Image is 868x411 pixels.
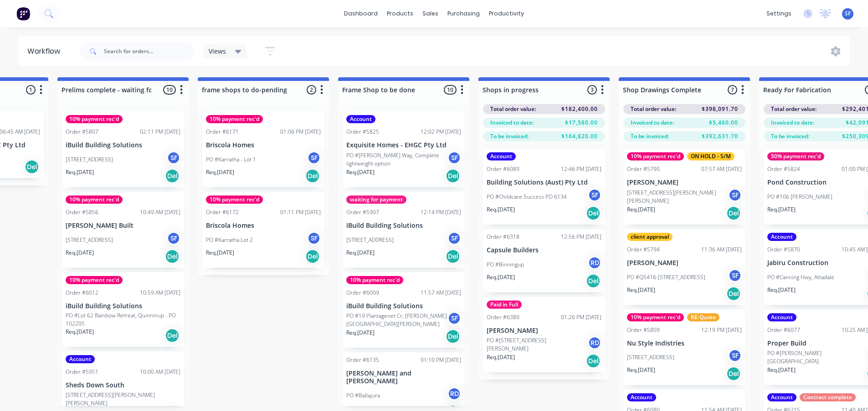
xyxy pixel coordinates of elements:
[771,132,809,140] span: To be invoiced:
[631,119,674,127] span: Invoiced to date:
[447,151,461,165] div: SF
[206,141,321,149] p: Briscola Homes
[767,233,796,241] div: Account
[280,208,321,216] div: 01:11 PM [DATE]
[767,366,796,374] p: Req. [DATE]
[202,111,324,187] div: 10% payment rec'dOrder #617101:06 PM [DATE]Briscola HomesPO #Karratha - Lot 1SFReq.[DATE]Del
[305,169,320,183] div: Del
[206,208,239,216] div: Order #6172
[447,387,461,401] div: RD
[66,195,123,204] div: 10% payment rec'd
[421,128,461,136] div: 12:02 PM [DATE]
[66,128,98,136] div: Order #5807
[206,168,234,176] p: Req. [DATE]
[346,302,461,310] p: iBuild Building Solutions
[346,329,375,337] p: Req. [DATE]
[140,289,180,297] div: 10:59 AM [DATE]
[726,206,741,221] div: Del
[627,353,674,361] p: [STREET_ADDRESS]
[66,249,94,257] p: Req. [DATE]
[209,46,226,56] span: Views
[446,329,460,344] div: Del
[588,336,601,350] div: RD
[586,274,601,288] div: Del
[845,10,851,18] span: SF
[728,349,742,362] div: SF
[561,165,601,173] div: 12:46 PM [DATE]
[487,313,519,321] div: Order #6389
[767,193,832,201] p: PO #106 [PERSON_NAME]
[623,310,745,386] div: 10% payment rec'dRE-QuoteOrder #580912:19 PM [DATE]Nu Style Indistries[STREET_ADDRESS]SFReq.[DATE...
[346,151,447,168] p: PO #[PERSON_NAME] Way, Complete lightweight option
[66,168,94,176] p: Req. [DATE]
[487,327,601,335] p: [PERSON_NAME]
[767,393,796,401] div: Account
[66,236,113,244] p: [STREET_ADDRESS]
[767,246,800,254] div: Order #5870
[66,391,180,407] p: [STREET_ADDRESS][PERSON_NAME][PERSON_NAME]
[140,368,180,376] div: 10:00 AM [DATE]
[627,205,655,214] p: Req. [DATE]
[140,208,180,216] div: 10:49 AM [DATE]
[487,273,515,281] p: Req. [DATE]
[701,246,742,254] div: 11:36 AM [DATE]
[487,301,522,309] div: Paid in Full
[307,231,321,245] div: SF
[346,208,379,216] div: Order #5907
[346,141,461,149] p: Exquisite Homes - EHGC Pty Ltd
[62,192,184,268] div: 10% payment rec'dOrder #585610:49 AM [DATE][PERSON_NAME] Built[STREET_ADDRESS]SFReq.[DATE]Del
[588,188,601,202] div: SF
[483,229,605,292] div: Order #631812:56 PM [DATE]Capsule BuildersPO #BinningupRDReq.[DATE]Del
[728,188,742,202] div: SF
[561,233,601,241] div: 12:56 PM [DATE]
[140,128,180,136] div: 02:11 PM [DATE]
[483,149,605,225] div: AccountOrder #608912:46 PM [DATE]Building Solutions (Aust) Pty LtdPO #Childcare Success PO 6134SF...
[487,261,524,269] p: PO #Binningup
[66,289,98,297] div: Order #6012
[346,195,406,204] div: waiting for payment
[421,208,461,216] div: 12:14 PM [DATE]
[627,326,660,334] div: Order #5809
[623,149,745,225] div: 10% payment rec'dON HOLD - S/MOrder #579007:57 AM [DATE][PERSON_NAME][STREET_ADDRESS][PERSON_NAME...
[627,273,705,281] p: PO #Q5416-[STREET_ADDRESS]
[627,393,656,401] div: Account
[490,132,529,140] span: To be invoiced:
[206,222,321,230] p: Briscola Homes
[66,302,180,310] p: iBuild Building Solutions
[586,206,601,221] div: Del
[66,155,113,164] p: [STREET_ADDRESS]
[346,128,379,136] div: Order #5825
[487,353,515,361] p: Req. [DATE]
[346,249,375,257] p: Req. [DATE]
[62,272,184,347] div: 10% payment rec'dOrder #601210:59 AM [DATE]iBuild Building SolutionsPO #Lot 62 Rainbow Retreat, Q...
[66,368,98,376] div: Order #5951
[627,179,742,186] p: [PERSON_NAME]
[627,233,673,241] div: client approval
[767,152,824,160] div: 50% payment rec'd
[66,311,180,328] p: PO #Lot 62 Rainbow Retreat, Quinninup - PO 102205
[490,119,534,127] span: Invoiced to date:
[701,165,742,173] div: 07:57 AM [DATE]
[484,7,529,20] div: productivity
[627,152,684,160] div: 10% payment rec'd
[206,155,256,164] p: PO #Karratha - Lot 1
[280,128,321,136] div: 01:06 PM [DATE]
[206,128,239,136] div: Order #6171
[767,286,796,294] p: Req. [DATE]
[709,119,738,127] span: $5,460.00
[66,141,180,149] p: iBuild Building Solutions
[767,326,800,334] div: Order #6077
[726,366,741,381] div: Del
[66,115,123,123] div: 10% payment rec'd
[487,246,601,254] p: Capsule Builders
[165,328,180,343] div: Del
[762,7,796,20] div: settings
[346,236,394,244] p: [STREET_ADDRESS]
[487,179,601,186] p: Building Solutions (Aust) Pty Ltd
[771,119,814,127] span: Invoiced to date:
[623,229,745,305] div: client approvalOrder #579411:36 AM [DATE][PERSON_NAME]PO #Q5416-[STREET_ADDRESS]SFReq.[DATE]Del
[66,208,98,216] div: Order #5856
[561,313,601,321] div: 01:26 PM [DATE]
[66,355,95,363] div: Account
[586,354,601,368] div: Del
